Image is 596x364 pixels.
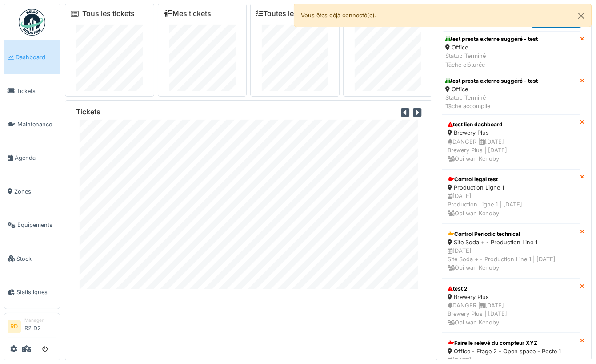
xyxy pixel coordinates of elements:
[164,9,211,18] a: Mes tickets
[448,247,574,272] div: [DATE] Site Soda + - Production Line 1 | [DATE] Obi wan Kenoby
[448,238,574,247] div: Site Soda + - Production Line 1
[448,293,574,301] div: Brewery Plus
[4,242,60,275] a: Stock
[448,285,574,293] div: test 2
[571,4,591,28] button: Close
[448,192,574,218] div: [DATE] Production Ligne 1 | [DATE] Obi wan Kenoby
[4,208,60,242] a: Équipements
[448,129,574,137] div: Brewery Plus
[445,93,538,110] div: Statut: Terminé Tâche accomplie
[4,141,60,174] a: Agenda
[442,169,580,224] a: Control legal test Production Ligne 1 [DATE]Production Ligne 1 | [DATE] Obi wan Kenoby
[76,108,100,116] h6: Tickets
[442,31,580,73] a: test presta externe suggéré - test Office Statut: TerminéTâche clôturée
[24,317,56,324] div: Manager
[445,43,538,52] div: Office
[8,320,21,333] li: RD
[16,87,56,95] span: Tickets
[14,187,56,196] span: Zones
[15,154,56,162] span: Agenda
[448,339,574,347] div: Faire le relevé du compteur XYZ
[17,221,56,229] span: Équipements
[16,288,56,296] span: Statistiques
[448,183,574,192] div: Production Ligne 1
[448,230,574,238] div: Control Periodic technical
[256,9,322,18] a: Toutes les tâches
[4,175,60,208] a: Zones
[445,52,538,69] div: Statut: Terminé Tâche clôturée
[442,114,580,169] a: test lien dashboard Brewery Plus DANGER |[DATE]Brewery Plus | [DATE] Obi wan Kenoby
[448,347,574,356] div: Office - Etage 2 - Open space - Poste 1
[82,9,135,18] a: Tous les tickets
[8,317,56,338] a: RD ManagerR2 D2
[448,138,574,163] div: DANGER | [DATE] Brewery Plus | [DATE] Obi wan Kenoby
[294,4,592,27] div: Vous êtes déjà connecté(e).
[4,40,60,74] a: Dashboard
[445,85,538,93] div: Office
[448,301,574,327] div: DANGER | [DATE] Brewery Plus | [DATE] Obi wan Kenoby
[445,35,538,43] div: test presta externe suggéré - test
[448,121,574,129] div: test lien dashboard
[448,175,574,183] div: Control legal test
[4,74,60,107] a: Tickets
[4,108,60,141] a: Maintenance
[16,255,56,263] span: Stock
[19,9,45,36] img: Badge_color-CXgf-gQk.svg
[24,317,56,336] li: R2 D2
[442,224,580,279] a: Control Periodic technical Site Soda + - Production Line 1 [DATE]Site Soda + - Production Line 1 ...
[4,275,60,309] a: Statistiques
[17,120,56,129] span: Maintenance
[445,77,538,85] div: test presta externe suggéré - test
[442,279,580,333] a: test 2 Brewery Plus DANGER |[DATE]Brewery Plus | [DATE] Obi wan Kenoby
[442,73,580,115] a: test presta externe suggéré - test Office Statut: TerminéTâche accomplie
[16,53,56,61] span: Dashboard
